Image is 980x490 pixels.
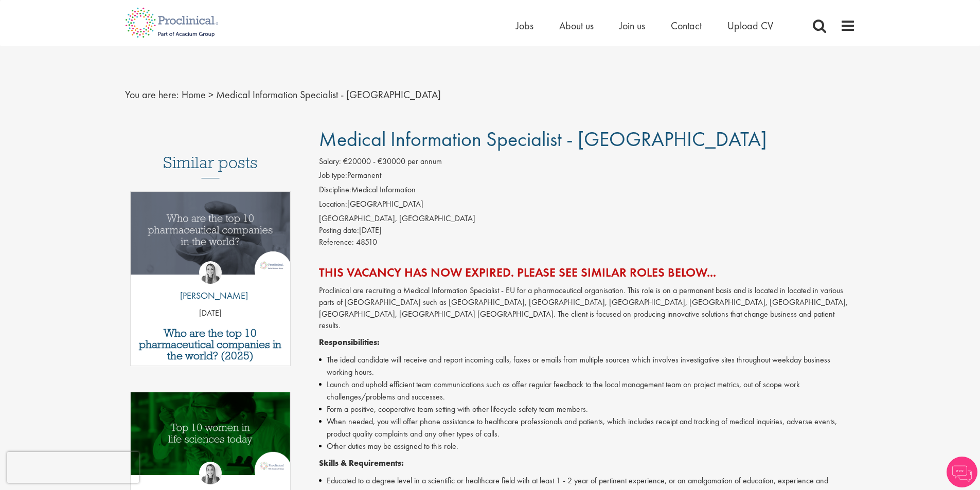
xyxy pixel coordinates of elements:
[319,458,404,468] strong: Skills & Requirements:
[319,266,856,279] h2: This vacancy has now expired. Please see similar roles below...
[319,225,359,235] span: Posting date:
[319,237,354,248] label: Reference:
[319,415,856,440] li: When needed, you will offer phone assistance to healthcare professionals and patients, which incl...
[136,328,286,361] a: Who are the top 10 pharmaceutical companies in the world? (2025)
[131,307,291,319] p: [DATE]
[319,198,347,210] label: Location:
[619,19,645,32] a: Join us
[319,184,856,198] li: Medical Information
[319,440,856,452] li: Other duties may be assigned to this role.
[319,285,856,332] p: Proclinical are recruiting a Medical Information Specialist - EU for a pharmaceutical organisatio...
[727,19,773,32] a: Upload CV
[172,261,248,307] a: Hannah Burke [PERSON_NAME]
[947,457,977,487] img: Chatbot
[131,192,291,283] a: Link to a post
[319,225,856,237] div: [DATE]
[319,184,351,196] label: Discipline:
[319,378,856,403] li: Launch and uphold efficient team communications such as offer regular feedback to the local manag...
[319,156,341,168] label: Salary:
[131,392,291,483] a: Link to a post
[131,192,291,275] img: Top 10 pharmaceutical companies in the world 2025
[319,170,347,182] label: Job type:
[516,19,533,32] a: Jobs
[319,213,856,225] div: [GEOGRAPHIC_DATA], [GEOGRAPHIC_DATA]
[319,403,856,415] li: Form a positive, cooperative team setting with other lifecycle safety team members.
[199,261,222,284] img: Hannah Burke
[319,170,856,184] li: Permanent
[319,126,767,152] span: Medical Information Specialist - [GEOGRAPHIC_DATA]
[163,154,258,178] h3: Similar posts
[125,88,179,101] span: You are here:
[199,462,222,484] img: Hannah Burke
[172,289,248,302] p: [PERSON_NAME]
[182,88,206,101] a: breadcrumb link
[559,19,594,32] a: About us
[356,237,377,247] span: 48510
[319,198,856,213] li: [GEOGRAPHIC_DATA]
[131,392,291,475] img: Top 10 women in life sciences today
[671,19,702,32] a: Contact
[343,156,442,167] span: €20000 - €30000 per annum
[216,88,441,101] span: Medical Information Specialist - [GEOGRAPHIC_DATA]
[319,337,380,348] strong: Responsibilities:
[319,354,856,378] li: The ideal candidate will receive and report incoming calls, faxes or emails from multiple sources...
[7,452,139,483] iframe: reCAPTCHA
[208,88,213,101] span: >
